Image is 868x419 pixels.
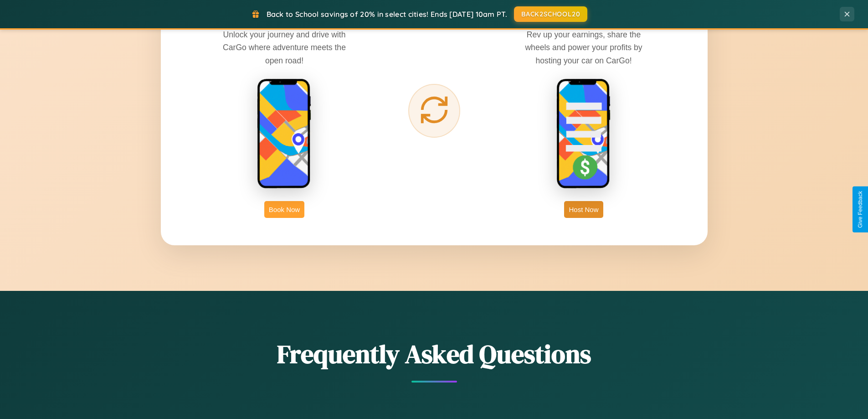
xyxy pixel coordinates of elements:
[161,336,708,372] h2: Frequently Asked Questions
[514,6,587,22] button: BACK2SCHOOL20
[216,28,353,67] p: Unlock your journey and drive with CarGo where adventure meets the open road!
[264,201,304,218] button: Book Now
[564,201,603,218] button: Host Now
[515,28,652,67] p: Rev up your earnings, share the wheels and power your profits by hosting your car on CarGo!
[257,78,312,190] img: rent phone
[556,78,611,190] img: host phone
[857,191,863,228] div: Give Feedback
[267,10,507,19] span: Back to School savings of 20% in select cities! Ends [DATE] 10am PT.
